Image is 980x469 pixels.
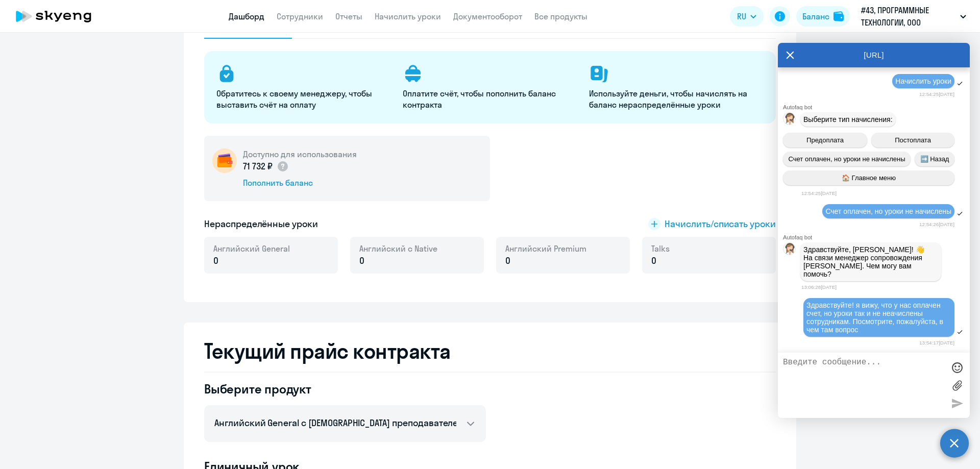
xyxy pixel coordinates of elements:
span: Счет оплачен, но уроки не начислены [825,207,951,215]
span: Предоплата [806,136,844,144]
p: 71 732 ₽ [243,160,289,173]
span: ➡️ Назад [920,155,949,163]
span: Счет оплачен, но уроки не начислены [789,155,905,163]
span: Английский General [213,243,290,254]
button: #43, ПРОГРАММНЫЕ ТЕХНОЛОГИИ, ООО [856,4,971,29]
button: RU [730,6,764,27]
h5: Нераспределённые уроки [204,217,318,231]
a: Отчеты [335,11,362,21]
img: balance [834,11,844,21]
span: Talks [651,243,670,254]
a: Сотрудники [277,11,323,21]
h2: Текущий прайс контракта [204,339,776,363]
div: Autofaq bot [783,234,970,240]
div: Баланс [802,10,829,22]
p: #43, ПРОГРАММНЫЕ ТЕХНОЛОГИИ, ООО [861,4,956,29]
a: Документооборот [453,11,522,21]
span: Английский Premium [505,243,586,254]
time: 12:54:26[DATE] [919,221,954,227]
span: Начислить/списать уроки [665,217,776,231]
a: Дашборд [229,11,264,21]
p: Оплатите счёт, чтобы пополнить баланс контракта [403,88,577,110]
button: Постоплата [871,133,954,147]
p: Здравствуйте, [PERSON_NAME]! 👋 [803,245,938,254]
span: Английский с Native [359,243,437,254]
p: Используйте деньги, чтобы начислять на баланс нераспределённые уроки [589,88,763,110]
span: 0 [213,254,218,267]
time: 13:06:28[DATE] [801,284,837,290]
button: Балансbalance [796,6,850,27]
img: wallet-circle.png [212,149,237,173]
span: Постоплата [895,136,931,144]
img: bot avatar [783,243,796,258]
span: Выберите тип начисления: [803,115,893,124]
img: bot avatar [783,113,796,128]
button: Предоплата [783,133,867,147]
span: Здравствуйте! я вижу, что у нас оплачен счет, но уроки так и не неачислены сотрудникам. Посмотрит... [806,301,945,334]
span: Начислить уроки [895,77,951,85]
p: На связи менеджер сопровождения [PERSON_NAME]. Чем могу вам помочь? [803,254,938,278]
a: Начислить уроки [375,11,441,21]
time: 12:54:25[DATE] [919,91,954,97]
button: ➡️ Назад [915,152,954,166]
h5: Доступно для использования [243,149,357,160]
label: Лимит 10 файлов [949,378,965,393]
h4: Выберите продукт [204,381,486,397]
span: 0 [505,254,510,267]
span: 0 [359,254,364,267]
span: 🏠 Главное меню [842,174,896,182]
a: Все продукты [534,11,587,21]
button: Счет оплачен, но уроки не начислены [783,152,911,166]
span: 0 [651,254,656,267]
time: 13:54:17[DATE] [919,340,954,345]
div: Пополнить баланс [243,177,357,188]
span: RU [737,10,746,22]
time: 12:54:25[DATE] [801,190,837,196]
button: 🏠 Главное меню [783,170,954,185]
p: Обратитесь к своему менеджеру, чтобы выставить счёт на оплату [216,88,390,110]
div: Autofaq bot [783,104,970,110]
